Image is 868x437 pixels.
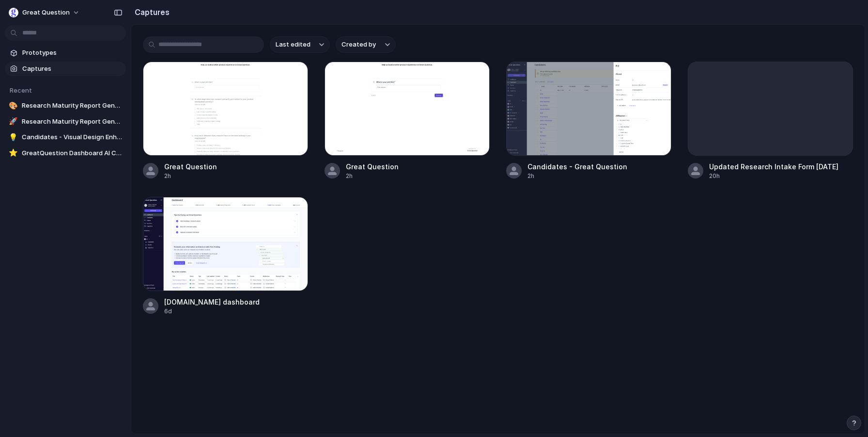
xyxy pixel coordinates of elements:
[709,172,838,180] div: 20h
[22,64,122,74] span: Captures
[10,86,32,94] span: Recent
[131,6,170,18] h2: Captures
[527,162,627,172] div: Candidates - Great Question
[709,162,838,172] div: Updated Research Intake Form [DATE]
[346,162,399,172] div: Great Question
[527,172,627,180] div: 2h
[346,172,399,180] div: 2h
[9,148,18,158] div: ⭐
[270,36,330,53] button: Last edited
[164,297,260,307] div: [DOMAIN_NAME] dashboard
[336,36,396,53] button: Created by
[22,148,122,158] span: GreatQuestion Dashboard AI Chat
[5,98,126,113] a: 🎨Research Maturity Report Generator
[22,8,70,17] span: Great Question
[164,162,217,172] div: Great Question
[276,40,310,49] span: Last edited
[5,5,85,20] button: Great Question
[5,114,126,129] a: 🚀Research Maturity Report Generator
[5,146,126,161] a: ⭐GreatQuestion Dashboard AI Chat
[22,101,122,111] span: Research Maturity Report Generator
[5,46,126,60] a: Prototypes
[9,117,18,127] div: 🚀
[5,62,126,76] a: Captures
[341,40,376,49] span: Created by
[164,307,260,316] div: 6d
[5,130,126,145] a: 💡Candidates - Visual Design Enhancement
[22,117,122,127] span: Research Maturity Report Generator
[9,101,18,111] div: 🎨
[22,132,122,142] span: Candidates - Visual Design Enhancement
[22,48,122,58] span: Prototypes
[9,132,18,142] div: 💡
[164,172,217,180] div: 2h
